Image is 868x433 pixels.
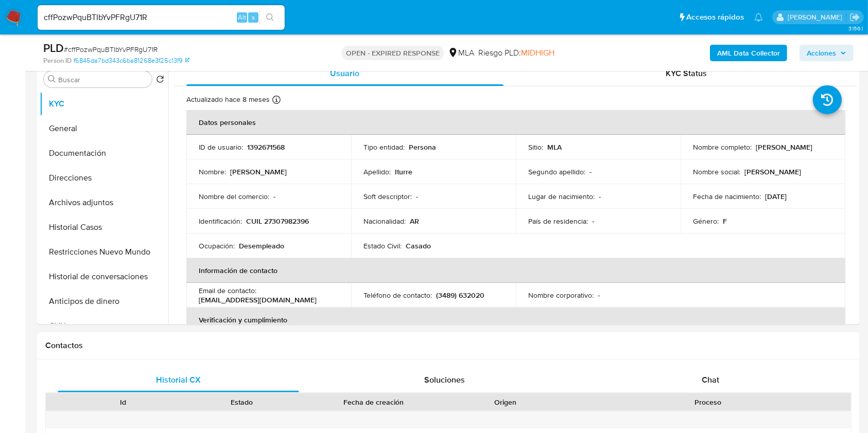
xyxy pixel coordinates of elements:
p: [PERSON_NAME] [230,167,287,176]
p: 1392671568 [247,142,285,152]
span: 3.156.1 [848,24,863,32]
p: Nombre corporativo : [528,291,594,300]
span: KYC Status [666,67,707,79]
div: MLA [448,47,474,59]
p: Estado Civil : [363,241,402,250]
button: Anticipos de dinero [40,289,168,314]
p: Casado [406,241,431,250]
button: Documentación [40,141,168,166]
button: search-icon [259,10,281,25]
p: Nombre completo : [693,142,752,152]
span: # cffPozwPquBTIbYvPFRgU71R [64,44,158,55]
p: - [598,291,600,300]
button: Restricciones Nuevo Mundo [40,240,168,264]
p: Tipo entidad : [363,142,405,152]
a: f6845da7bd343c6ba81268e3f25c13f9 [74,56,189,65]
button: Acciones [800,45,854,61]
span: Soluciones [424,374,465,386]
p: juanbautista.fernandez@mercadolibre.com [788,12,846,22]
p: Segundo apellido : [528,167,585,176]
p: Teléfono de contacto : [363,291,432,300]
p: OPEN - EXPIRED RESPONSE [342,46,444,60]
p: Desempleado [239,241,284,250]
a: Salir [849,12,860,23]
p: MLA [547,142,562,152]
a: Notificaciones [754,13,763,22]
b: AML Data Collector [717,45,780,61]
p: Nombre del comercio : [199,192,269,201]
p: [DATE] [765,192,787,201]
p: [EMAIL_ADDRESS][DOMAIN_NAME] [199,295,317,304]
button: CVU [40,314,168,338]
p: Fecha de nacimiento : [693,192,761,201]
button: Buscar [48,75,56,83]
p: Apellido : [363,167,391,176]
p: Identificación : [199,217,242,226]
p: F [723,217,727,226]
p: Ocupación : [199,241,235,250]
div: Id [71,397,176,407]
button: Historial de conversaciones [40,264,168,289]
button: KYC [40,92,168,116]
span: MIDHIGH [521,47,554,59]
p: Soft descriptor : [363,192,412,201]
th: Información de contacto [186,258,845,283]
b: Person ID [43,56,72,65]
p: Persona [409,142,436,152]
input: Buscar [58,75,148,84]
span: Historial CX [156,374,201,386]
span: Alt [238,12,246,22]
p: - [589,167,592,176]
button: Volver al orden por defecto [156,75,164,86]
div: Fecha de creación [308,397,439,407]
span: Accesos rápidos [686,12,744,23]
button: AML Data Collector [710,45,787,61]
input: Buscar usuario o caso... [38,11,285,24]
button: General [40,116,168,141]
b: PLD [43,40,64,56]
span: Usuario [330,67,359,79]
p: - [273,192,275,201]
div: Estado [190,397,294,407]
p: País de residencia : [528,217,588,226]
p: Actualizado hace 8 meses [186,95,270,104]
p: - [416,192,418,201]
p: Nombre : [199,167,226,176]
p: - [592,217,594,226]
p: - [599,192,601,201]
p: ID de usuario : [199,142,243,152]
p: Nombre social : [693,167,740,176]
p: CUIL 27307982396 [246,217,309,226]
h1: Contactos [45,340,852,351]
span: Chat [702,374,719,386]
span: Acciones [807,45,836,61]
p: Email de contacto : [199,286,256,295]
button: Historial Casos [40,215,168,240]
button: Direcciones [40,166,168,190]
p: Iturre [395,167,412,176]
p: AR [410,217,419,226]
button: Archivos adjuntos [40,190,168,215]
p: Lugar de nacimiento : [528,192,595,201]
div: Proceso [572,397,844,407]
span: s [252,12,255,22]
div: Origen [453,397,558,407]
p: Género : [693,217,719,226]
span: Riesgo PLD: [478,47,554,59]
th: Datos personales [186,110,845,135]
th: Verificación y cumplimiento [186,308,845,332]
p: [PERSON_NAME] [744,167,801,176]
p: Nacionalidad : [363,217,406,226]
p: [PERSON_NAME] [756,142,812,152]
p: (3489) 632020 [436,291,484,300]
p: Sitio : [528,142,543,152]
